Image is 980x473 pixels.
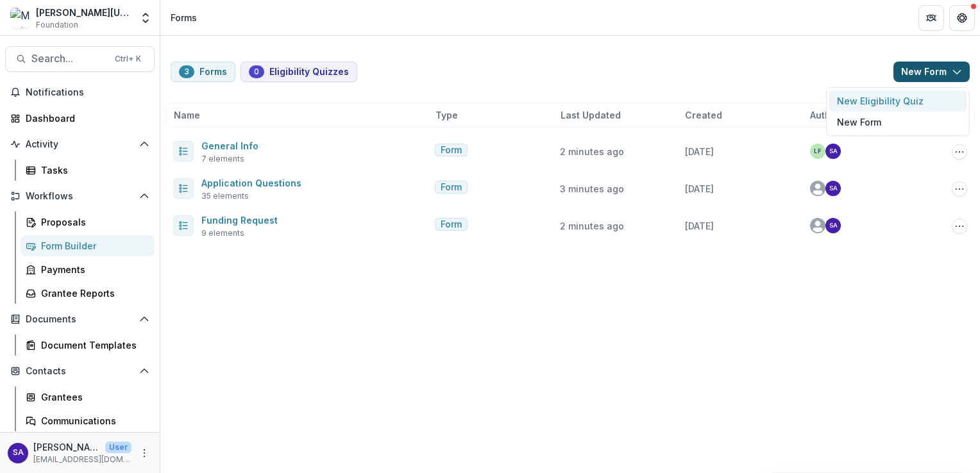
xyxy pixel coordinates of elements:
[685,108,722,122] span: Created
[810,181,825,196] svg: avatar
[41,414,144,427] div: Communications
[893,62,970,82] button: New Form
[171,62,235,82] button: Forms
[814,148,822,154] div: Lucy Fey
[21,235,155,256] a: Form Builder
[5,82,155,103] button: Notifications
[137,5,155,31] button: Open entity switcher
[41,286,144,300] div: Grantee Reports
[5,186,155,206] button: Open Workflows
[41,390,144,404] div: Grantees
[441,145,462,156] span: Form
[201,190,249,202] span: 35 elements
[241,62,357,82] button: Eligibility Quizzes
[36,19,78,31] span: Foundation
[41,163,144,177] div: Tasks
[165,8,202,27] nav: breadcrumb
[435,108,458,122] span: Type
[21,160,155,181] a: Tasks
[829,90,967,112] button: New Eligibility Quiz
[5,309,155,329] button: Open Documents
[201,178,301,188] a: Application Questions
[810,108,845,122] span: Authors
[21,335,155,356] a: Document Templates
[10,8,31,28] img: Mimi Washington Starrett Workflow Sandbox
[5,361,155,381] button: Open Contacts
[26,191,134,202] span: Workflows
[26,87,149,98] span: Notifications
[5,134,155,154] button: Open Activity
[21,410,155,431] a: Communications
[829,222,838,229] div: Sarah Ahart
[174,108,200,122] span: Name
[137,445,152,461] button: More
[105,442,131,453] p: User
[21,386,155,408] a: Grantees
[171,11,197,24] div: Forms
[441,182,462,193] span: Form
[829,148,838,154] div: Sarah Ahart
[810,218,825,233] svg: avatar
[952,219,967,234] button: Options
[952,181,967,197] button: Options
[254,67,259,76] span: 0
[112,52,144,66] div: Ctrl + K
[201,215,278,226] a: Funding Request
[560,183,624,194] span: 3 minutes ago
[41,263,144,276] div: Payments
[561,108,621,122] span: Last Updated
[560,220,624,231] span: 2 minutes ago
[952,144,967,160] button: Options
[685,183,714,194] span: [DATE]
[21,259,155,280] a: Payments
[26,366,134,377] span: Contacts
[26,314,134,325] span: Documents
[21,212,155,233] a: Proposals
[918,5,944,31] button: Partners
[26,112,144,125] div: Dashboard
[31,53,107,65] span: Search...
[21,283,155,304] a: Grantee Reports
[201,153,244,165] span: 7 elements
[829,185,838,192] div: Sarah Ahart
[26,139,134,150] span: Activity
[5,108,155,129] a: Dashboard
[41,215,144,229] div: Proposals
[441,219,462,230] span: Form
[41,338,144,352] div: Document Templates
[949,5,975,31] button: Get Help
[33,454,131,465] p: [EMAIL_ADDRESS][DOMAIN_NAME]
[33,440,100,454] p: [PERSON_NAME]
[201,140,258,151] a: General Info
[829,112,967,133] button: New Form
[41,239,144,253] div: Form Builder
[201,228,244,239] span: 9 elements
[560,146,624,157] span: 2 minutes ago
[685,146,714,157] span: [DATE]
[36,6,131,19] div: [PERSON_NAME][US_STATE] [PERSON_NAME] Workflow Sandbox
[685,220,714,231] span: [DATE]
[13,449,24,457] div: Sarah Ahart
[5,46,155,72] button: Search...
[184,67,189,76] span: 3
